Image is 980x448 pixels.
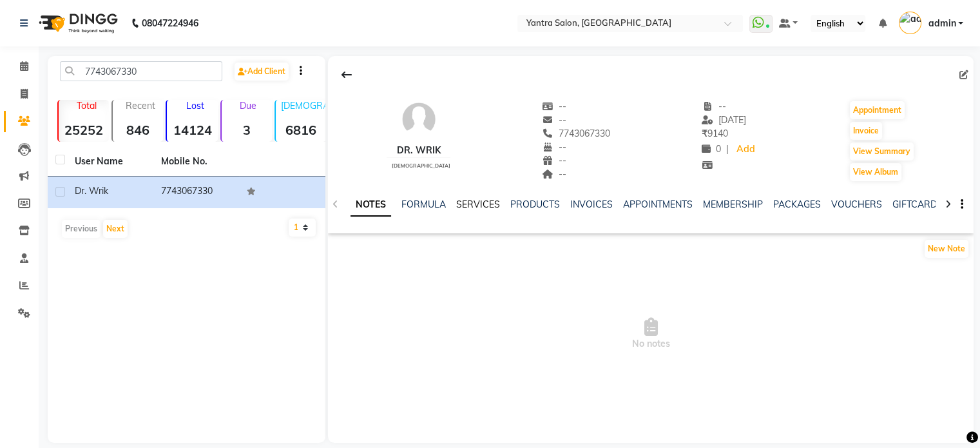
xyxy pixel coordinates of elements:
span: [DATE] [702,114,746,126]
img: logo [33,5,121,41]
p: [DEMOGRAPHIC_DATA] [281,100,326,112]
button: Appointment [850,101,905,119]
p: Lost [172,100,217,112]
button: View Album [850,163,901,181]
span: No notes [328,269,974,398]
a: Add [734,141,756,159]
td: 7743067330 [153,177,240,208]
span: -- [542,141,566,153]
a: APPOINTMENTS [623,199,693,210]
button: Next [103,220,128,238]
span: -- [542,114,566,126]
div: Dr. Wrik [387,144,450,157]
a: GIFTCARDS [892,199,943,210]
img: avatar [399,100,438,139]
th: Mobile No. [153,147,240,177]
strong: 6816 [276,122,326,138]
strong: 14124 [167,122,217,138]
a: VOUCHERS [831,199,882,210]
strong: 25252 [59,122,109,138]
a: MEMBERSHIP [703,199,763,210]
a: FORMULA [401,199,446,210]
span: -- [702,101,726,112]
th: User Name [67,147,153,177]
p: Due [224,100,272,112]
strong: 3 [222,122,272,138]
div: Back to Client [333,63,360,87]
a: INVOICES [570,199,613,210]
p: Total [64,100,109,112]
p: Recent [118,100,163,112]
a: Add Client [235,63,289,81]
b: 08047224946 [142,5,198,41]
span: admin [928,17,956,30]
span: -- [542,168,566,180]
input: Search by Name/Mobile/Email/Code [60,61,222,81]
span: 9140 [702,128,728,139]
a: PACKAGES [773,199,821,210]
a: NOTES [351,193,391,217]
img: admin [899,12,921,34]
a: SERVICES [456,199,500,210]
button: New Note [925,240,968,258]
span: | [726,142,729,156]
a: PRODUCTS [510,199,560,210]
span: -- [542,101,566,112]
span: [DEMOGRAPHIC_DATA] [392,162,450,169]
span: -- [542,155,566,166]
strong: 846 [113,122,163,138]
span: ₹ [702,128,707,139]
button: Invoice [850,122,882,140]
span: 0 [702,143,721,155]
span: Dr. Wrik [75,185,108,197]
button: View Summary [850,142,914,161]
span: 7743067330 [542,128,610,139]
